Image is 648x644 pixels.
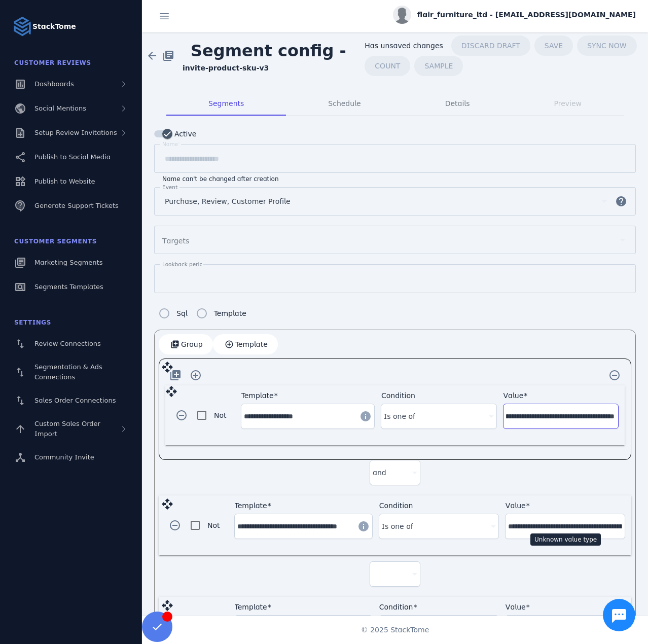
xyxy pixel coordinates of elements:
[503,391,524,400] mat-label: Value
[34,80,74,88] span: Dashboards
[384,410,415,422] span: Is one of
[34,104,86,112] span: Social Mentions
[154,144,636,183] mat-form-field: Segment name
[205,519,220,531] label: Not
[34,153,111,161] span: Publish to Social Media
[328,100,361,107] span: Schedule
[609,195,633,207] mat-icon: help
[6,195,136,217] a: Generate Support Tickets
[6,252,136,274] a: Marketing Segments
[237,520,351,532] input: Template
[244,410,353,422] input: Template
[183,64,269,72] strong: invite-product-sku-v3
[172,128,196,140] label: Active
[181,341,203,348] span: Group
[235,603,267,611] mat-label: Template
[174,307,188,319] label: Sql
[14,238,97,245] span: Customer Segments
[6,333,136,355] a: Review Connections
[6,146,136,168] a: Publish to Social Media
[381,391,415,400] mat-label: Condition
[34,177,95,185] span: Publish to Website
[154,187,636,226] mat-form-field: Segment events
[34,363,102,381] span: Segmentation & Ads Connections
[359,410,372,422] mat-icon: info
[183,33,354,68] span: Segment config -
[162,184,181,190] mat-label: Events
[373,467,386,479] span: and
[379,502,413,510] mat-label: Condition
[212,307,246,319] label: Template
[393,6,636,24] button: flair_furniture_ltd - [EMAIL_ADDRESS][DOMAIN_NAME]
[212,409,227,421] label: Not
[34,259,102,266] span: Marketing Segments
[162,261,206,267] mat-label: Lookback period
[361,625,429,635] span: © 2025 StackTome
[34,129,117,136] span: Setup Review Invitations
[34,202,119,209] span: Generate Support Tickets
[379,603,413,611] mat-label: Condition
[162,141,178,147] mat-label: Name
[34,420,100,438] span: Custom Sales Order Import
[530,533,601,546] div: Unknown value type
[154,303,246,324] mat-radio-group: Segment config type
[6,170,136,193] a: Publish to Website
[506,603,526,611] mat-label: Value
[14,319,51,326] span: Settings
[12,16,32,37] img: Logo image
[34,340,101,347] span: Review Connections
[241,391,274,400] mat-label: Template
[162,50,174,62] mat-icon: library_books
[162,173,279,183] mat-hint: Name can't be changed after creation
[6,276,136,298] a: Segments Templates
[165,195,291,207] span: Purchase, Review, Customer Profile
[365,41,443,51] span: Has unsaved changes
[14,59,91,66] span: Customer Reviews
[235,341,268,348] span: Template
[235,502,267,510] mat-label: Template
[162,237,189,245] mat-label: Targets
[213,334,278,354] button: Template
[506,502,526,510] mat-label: Value
[393,6,411,24] img: profile.jpg
[357,520,370,532] mat-icon: info
[34,397,116,404] span: Sales Order Connections
[159,334,213,354] button: Group
[208,100,244,107] span: Segments
[6,446,136,469] a: Community Invite
[417,10,636,20] span: flair_furniture_ltd - [EMAIL_ADDRESS][DOMAIN_NAME]
[6,357,136,387] a: Segmentation & Ads Connections
[382,520,413,532] span: Is one of
[34,283,103,291] span: Segments Templates
[34,453,94,461] span: Community Invite
[6,389,136,412] a: Sales Order Connections
[445,100,470,107] span: Details
[32,21,76,32] strong: StackTome
[154,226,636,264] mat-form-field: Segment targets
